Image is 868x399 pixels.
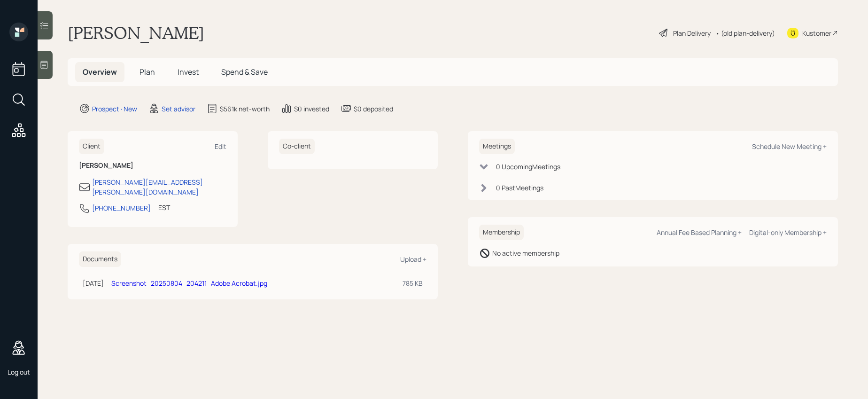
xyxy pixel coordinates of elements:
[673,28,711,38] div: Plan Delivery
[279,139,315,154] h6: Co-client
[68,23,204,43] h1: [PERSON_NAME]
[496,183,543,193] div: 0 Past Meeting s
[111,279,267,288] a: Screenshot_20250804_204211_Adobe Acrobat.jpg
[802,28,831,38] div: Kustomer
[92,203,151,213] div: [PHONE_NUMBER]
[79,251,121,267] h6: Documents
[220,104,270,114] div: $561k net-worth
[221,67,268,77] span: Spend & Save
[8,368,30,376] div: Log out
[657,228,742,237] div: Annual Fee Based Planning +
[294,104,329,114] div: $0 invested
[752,142,827,151] div: Schedule New Meeting +
[492,248,559,258] div: No active membership
[715,28,775,38] div: • (old plan-delivery)
[354,104,393,114] div: $0 deposited
[83,67,117,77] span: Overview
[178,67,199,77] span: Invest
[400,255,426,264] div: Upload +
[158,203,170,212] div: EST
[83,278,104,288] div: [DATE]
[79,162,226,170] h6: [PERSON_NAME]
[79,139,104,154] h6: Client
[162,104,195,114] div: Set advisor
[92,177,226,197] div: [PERSON_NAME][EMAIL_ADDRESS][PERSON_NAME][DOMAIN_NAME]
[92,104,137,114] div: Prospect · New
[139,67,155,77] span: Plan
[479,225,524,240] h6: Membership
[403,278,423,288] div: 785 KB
[215,142,226,151] div: Edit
[749,228,827,237] div: Digital-only Membership +
[496,162,560,172] div: 0 Upcoming Meeting s
[479,139,515,154] h6: Meetings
